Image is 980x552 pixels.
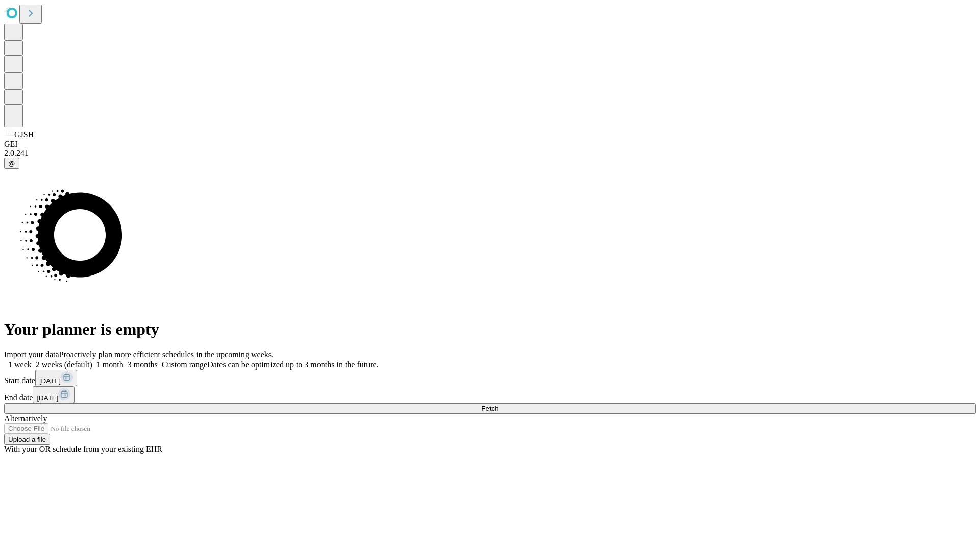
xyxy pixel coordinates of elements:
button: [DATE] [35,370,77,386]
span: 2 weeks (default) [36,360,92,369]
span: 3 months [128,360,158,369]
span: 1 week [8,360,32,369]
div: End date [4,386,976,403]
span: Custom range [162,360,207,369]
span: [DATE] [37,394,58,402]
span: @ [8,159,15,167]
span: With your OR schedule from your existing EHR [4,445,162,453]
span: Import your data [4,350,59,359]
span: GJSH [14,130,34,139]
button: [DATE] [33,386,75,403]
button: @ [4,158,19,169]
div: 2.0.241 [4,149,976,158]
span: Alternatively [4,414,47,423]
span: 1 month [96,360,124,369]
span: Fetch [481,405,498,412]
div: GEI [4,140,976,149]
button: Fetch [4,403,976,414]
span: Proactively plan more efficient schedules in the upcoming weeks. [59,350,274,359]
button: Upload a file [4,434,50,445]
span: Dates can be optimized up to 3 months in the future. [207,360,378,369]
div: Start date [4,370,976,386]
h1: Your planner is empty [4,320,976,339]
span: [DATE] [39,377,61,385]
